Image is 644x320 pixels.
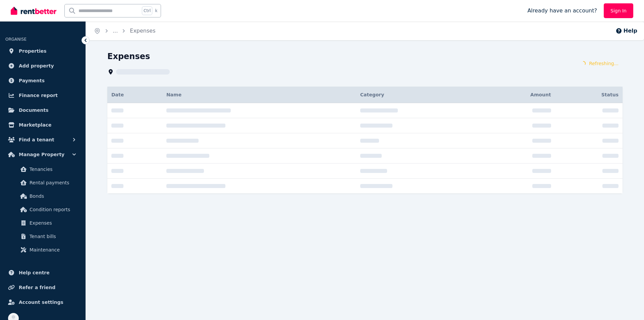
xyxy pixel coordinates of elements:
[19,269,50,277] span: Help centre
[8,216,77,230] a: Expenses
[19,47,47,55] span: Properties
[19,62,54,70] span: Add property
[155,8,157,13] span: k
[5,266,80,279] a: Help centre
[604,3,633,18] a: Sign In
[527,7,597,15] span: Already have an account?
[30,219,75,227] span: Expenses
[5,103,80,117] a: Documents
[5,74,80,87] a: Payments
[5,37,26,42] span: ORGANISE
[8,203,77,216] a: Condition reports
[30,232,75,240] span: Tenant bills
[8,176,77,189] a: Rental payments
[19,106,49,114] span: Documents
[555,87,623,103] th: Status
[19,91,58,99] span: Finance report
[107,87,162,103] th: Date
[8,243,77,257] a: Maintenance
[19,121,51,129] span: Marketplace
[8,230,77,243] a: Tenant bills
[30,165,75,173] span: Tenancies
[19,77,45,85] span: Payments
[478,87,555,103] th: Amount
[356,87,478,103] th: Category
[30,179,75,187] span: Rental payments
[8,189,77,203] a: Bonds
[8,163,77,176] a: Tenancies
[30,246,75,254] span: Maintenance
[142,6,152,15] span: Ctrl
[19,298,63,306] span: Account settings
[5,89,80,102] a: Finance report
[19,136,54,144] span: Find a tenant
[113,28,118,34] span: ...
[5,281,80,294] a: Refer a friend
[615,27,637,35] button: Help
[5,148,80,161] button: Manage Property
[86,21,164,40] nav: Breadcrumb
[5,133,80,146] button: Find a tenant
[19,150,64,158] span: Manage Property
[30,205,75,214] span: Condition reports
[11,6,56,16] img: RentBetter
[5,295,80,309] a: Account settings
[162,87,356,103] th: Name
[30,192,75,200] span: Bonds
[589,60,619,67] span: Refreshing...
[5,118,80,132] a: Marketplace
[130,28,155,34] a: Expenses
[107,51,150,62] h1: Expenses
[19,283,55,291] span: Refer a friend
[5,59,80,73] a: Add property
[5,44,80,58] a: Properties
